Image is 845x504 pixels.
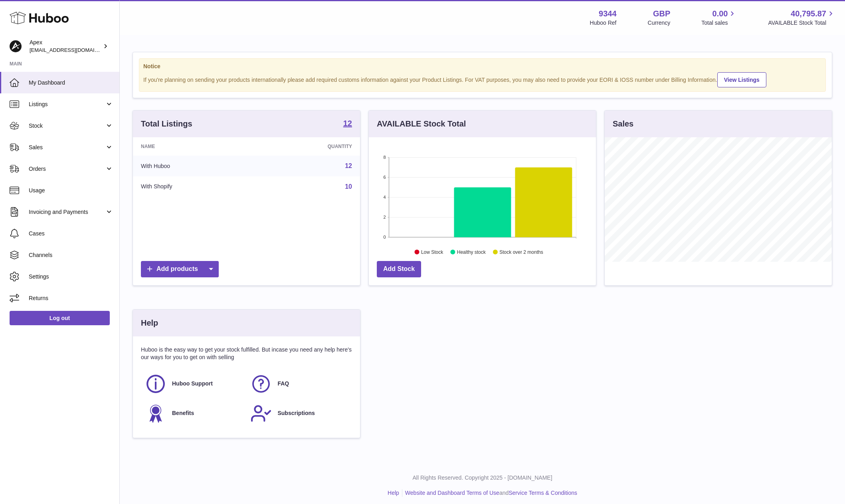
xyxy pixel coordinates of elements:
span: Invoicing and Payments [29,208,105,216]
span: Orders [29,165,105,173]
strong: GBP [653,8,670,19]
a: 12 [345,162,352,169]
strong: 9344 [599,8,617,19]
a: Add Stock [377,261,421,277]
h3: Sales [613,119,633,129]
span: Total sales [701,19,737,27]
li: and [402,489,577,497]
span: 40,795.87 [791,8,826,19]
span: Returns [29,294,113,302]
strong: Notice [143,63,821,70]
span: Stock [29,122,105,130]
div: Currency [648,19,671,27]
text: Healthy stock [457,249,486,255]
a: 10 [345,183,352,190]
span: Settings [29,273,113,281]
strong: 12 [343,119,352,127]
a: 12 [343,119,352,129]
a: Log out [10,311,110,325]
span: Usage [29,187,113,194]
td: With Shopify [133,176,255,197]
text: 2 [383,215,386,219]
a: Benefits [145,403,242,424]
th: Name [133,137,255,156]
a: 40,795.87 AVAILABLE Stock Total [768,8,835,27]
a: FAQ [250,373,348,395]
p: All Rights Reserved. Copyright 2025 - [DOMAIN_NAME] [126,474,839,482]
span: My Dashboard [29,79,113,87]
div: If you're planning on sending your products internationally please add required customs informati... [143,71,821,87]
span: Huboo Support [172,380,213,387]
span: AVAILABLE Stock Total [768,19,835,27]
span: [EMAIL_ADDRESS][DOMAIN_NAME] [30,47,117,53]
img: hello@apexsox.com [10,40,22,52]
text: Stock over 2 months [499,249,543,255]
text: 6 [383,175,386,180]
text: Low Stock [421,249,443,255]
span: Sales [29,144,105,151]
div: Apex [30,39,101,54]
span: Channels [29,251,113,259]
span: Benefits [172,409,194,417]
h3: AVAILABLE Stock Total [377,119,466,129]
text: 0 [383,235,386,239]
span: Listings [29,101,105,108]
text: 8 [383,155,386,160]
text: 4 [383,195,386,200]
a: Subscriptions [250,403,348,424]
a: Huboo Support [145,373,242,395]
td: With Huboo [133,156,255,176]
span: Subscriptions [277,409,315,417]
a: 0.00 Total sales [701,8,737,27]
h3: Total Listings [141,119,192,129]
a: View Listings [717,72,766,87]
span: Cases [29,230,113,237]
a: Website and Dashboard Terms of Use [405,490,499,496]
span: FAQ [277,380,289,387]
span: 0.00 [712,8,728,19]
a: Help [388,490,399,496]
a: Service Terms & Conditions [509,490,577,496]
h3: Help [141,318,158,328]
div: Huboo Ref [590,19,617,27]
th: Quantity [255,137,360,156]
p: Huboo is the easy way to get your stock fulfilled. But incase you need any help here's our ways f... [141,346,352,361]
a: Add products [141,261,219,277]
